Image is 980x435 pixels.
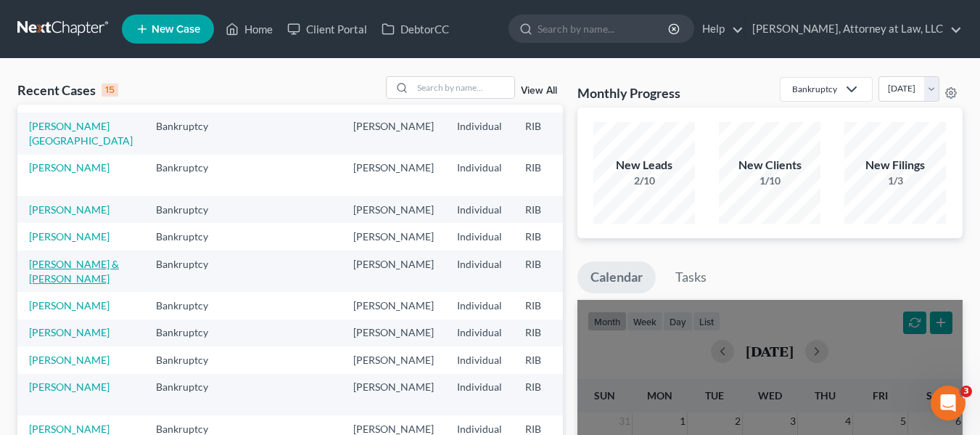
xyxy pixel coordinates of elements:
[931,386,965,420] iframe: Intercom live chat
[514,251,585,292] td: RIB
[144,346,235,373] td: Bankruptcy
[342,196,445,223] td: [PERSON_NAME]
[719,157,820,174] div: New Clients
[29,203,110,216] a: [PERSON_NAME]
[144,320,235,346] td: Bankruptcy
[342,374,445,415] td: [PERSON_NAME]
[521,86,557,96] a: View All
[577,261,656,293] a: Calendar
[593,174,695,188] div: 2/10
[445,113,514,154] td: Individual
[144,292,235,319] td: Bankruptcy
[342,223,445,250] td: [PERSON_NAME]
[29,354,110,366] a: [PERSON_NAME]
[514,113,585,154] td: RIB
[792,83,837,95] div: Bankruptcy
[662,261,720,293] a: Tasks
[342,155,445,196] td: [PERSON_NAME]
[514,155,585,196] td: RIB
[342,292,445,319] td: [PERSON_NAME]
[844,157,946,174] div: New Filings
[445,155,514,196] td: Individual
[342,113,445,154] td: [PERSON_NAME]
[514,292,585,319] td: RIB
[144,155,235,196] td: Bankruptcy
[342,251,445,292] td: [PERSON_NAME]
[29,299,110,312] a: [PERSON_NAME]
[144,196,235,223] td: Bankruptcy
[538,15,670,42] input: Search by name...
[29,326,110,338] a: [PERSON_NAME]
[577,84,680,102] h3: Monthly Progress
[445,320,514,346] td: Individual
[695,16,744,42] a: Help
[514,374,585,415] td: RIB
[144,223,235,250] td: Bankruptcy
[29,258,119,285] a: [PERSON_NAME] & [PERSON_NAME]
[445,292,514,319] td: Individual
[152,24,200,35] span: New Case
[29,423,110,435] a: [PERSON_NAME]
[342,346,445,373] td: [PERSON_NAME]
[17,81,118,99] div: Recent Cases
[514,223,585,250] td: RIB
[445,223,514,250] td: Individual
[445,251,514,292] td: Individual
[29,381,110,393] a: [PERSON_NAME]
[342,320,445,346] td: [PERSON_NAME]
[514,320,585,346] td: RIB
[144,251,235,292] td: Bankruptcy
[445,346,514,373] td: Individual
[218,16,280,42] a: Home
[102,84,118,97] div: 15
[29,120,133,147] a: [PERSON_NAME][GEOGRAPHIC_DATA]
[514,196,585,223] td: RIB
[960,386,972,397] span: 3
[844,174,946,188] div: 1/3
[593,157,695,174] div: New Leads
[445,374,514,415] td: Individual
[745,16,962,42] a: [PERSON_NAME], Attorney at Law, LLC
[144,113,235,154] td: Bankruptcy
[374,16,456,42] a: DebtorCC
[144,374,235,415] td: Bankruptcy
[413,77,514,98] input: Search by name...
[280,16,374,42] a: Client Portal
[29,230,110,243] a: [PERSON_NAME]
[719,174,820,188] div: 1/10
[514,346,585,373] td: RIB
[445,196,514,223] td: Individual
[29,161,110,174] a: [PERSON_NAME]
[29,93,110,105] a: [PERSON_NAME]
